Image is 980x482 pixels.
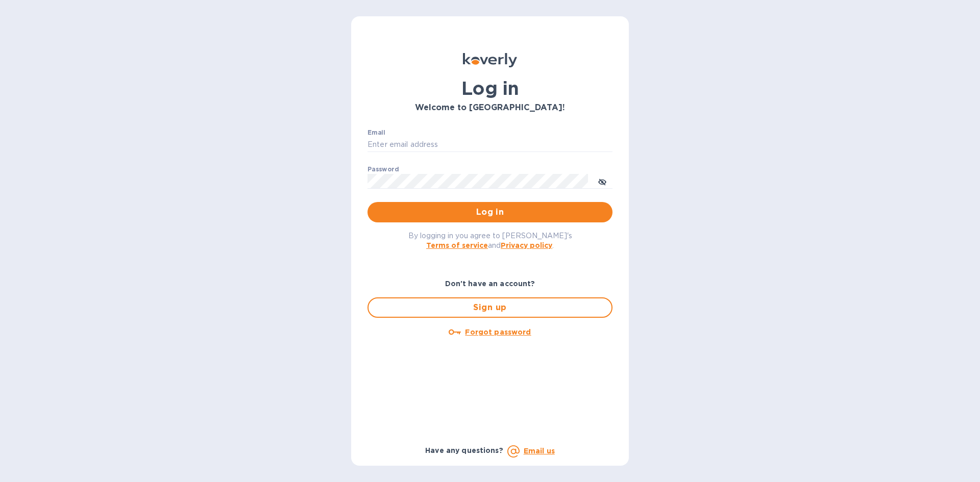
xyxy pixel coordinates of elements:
[367,297,612,318] button: Sign up
[501,241,552,249] a: Privacy policy
[376,206,604,218] span: Log in
[463,53,517,67] img: Koverly
[524,447,555,455] a: Email us
[377,301,603,314] span: Sign up
[367,166,399,172] label: Password
[367,137,612,153] input: Enter email address
[465,328,531,336] u: Forgot password
[425,446,503,454] b: Have any questions?
[367,78,612,99] h1: Log in
[367,103,612,113] h3: Welcome to [GEOGRAPHIC_DATA]!
[367,202,612,222] button: Log in
[408,232,572,249] span: By logging in you agree to [PERSON_NAME]'s and .
[592,171,612,191] button: toggle password visibility
[367,130,385,136] label: Email
[426,241,488,249] a: Terms of service
[445,280,535,288] b: Don't have an account?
